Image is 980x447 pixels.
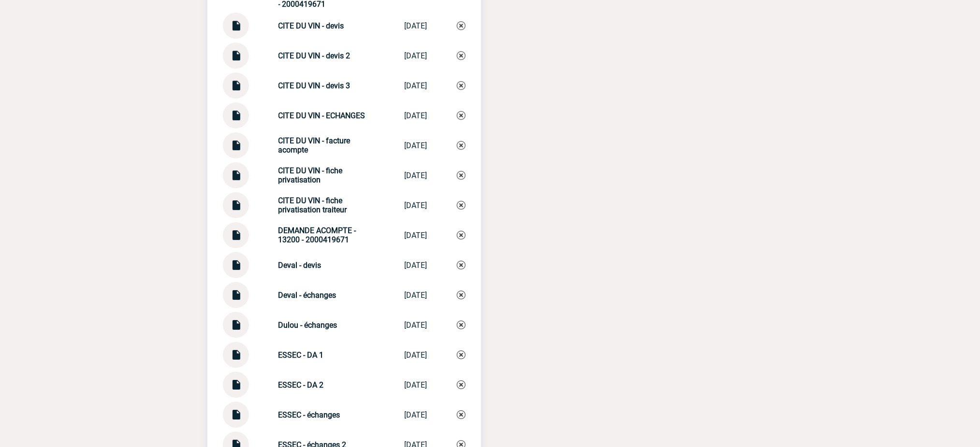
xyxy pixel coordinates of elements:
strong: ESSEC - échanges [278,410,340,419]
strong: CITE DU VIN - fiche privatisation traiteur [278,196,347,214]
strong: CITE DU VIN - devis 3 [278,81,351,90]
div: [DATE] [405,380,427,390]
strong: CITE DU VIN - ECHANGES [278,111,366,120]
img: Supprimer [457,350,466,359]
div: [DATE] [405,291,427,300]
img: Supprimer [457,291,466,299]
div: [DATE] [405,141,427,150]
div: [DATE] [405,51,427,60]
img: Supprimer [457,321,466,329]
img: Supprimer [457,81,466,90]
strong: CITE DU VIN - devis 2 [278,51,351,60]
div: [DATE] [405,111,427,120]
div: [DATE] [405,261,427,270]
strong: CITE DU VIN - devis [278,21,344,30]
img: Supprimer [457,410,466,419]
div: [DATE] [405,231,427,240]
div: [DATE] [405,350,427,360]
div: [DATE] [405,321,427,330]
strong: Deval - échanges [278,291,336,300]
div: [DATE] [405,410,427,419]
img: Supprimer [457,380,466,389]
img: Supprimer [457,231,466,239]
div: [DATE] [405,171,427,180]
img: Supprimer [457,141,466,150]
div: [DATE] [405,21,427,30]
img: Supprimer [457,201,466,210]
strong: ESSEC - DA 2 [278,380,324,390]
strong: Dulou - échanges [278,321,337,330]
img: Supprimer [457,111,466,120]
img: Supprimer [457,261,466,269]
img: Supprimer [457,21,466,30]
div: [DATE] [405,81,427,90]
img: Supprimer [457,51,466,60]
strong: DEMANDE ACOMPTE - 13200 - 2000419671 [278,226,356,244]
strong: CITE DU VIN - fiche privatisation [278,166,343,184]
div: [DATE] [405,201,427,210]
strong: CITE DU VIN - facture acompte [278,136,351,154]
img: Supprimer [457,171,466,180]
strong: Deval - devis [278,261,322,270]
strong: ESSEC - DA 1 [278,350,324,360]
